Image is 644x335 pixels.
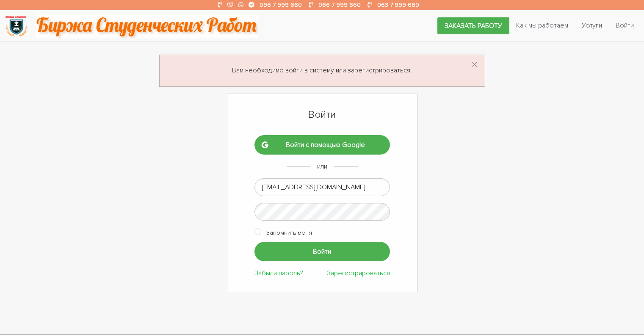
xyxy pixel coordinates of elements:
a: Услуги [575,17,609,33]
a: 063 7 999 660 [377,1,419,8]
input: Войти [254,242,390,261]
a: Войти [609,17,641,33]
a: 096 7 999 660 [260,1,302,8]
a: Забыли пароль? [254,269,303,277]
h1: Войти [254,108,390,122]
input: Адрес электронной почты [254,178,390,196]
span: Войти с помощью Google [268,141,383,149]
p: Вам необходимо войти в систему или зарегистрироваться. [170,65,475,76]
a: 066 7 999 660 [318,1,361,8]
label: Запомнить меня [266,227,312,238]
img: logo-135dea9cf721667cc4ddb0c1795e3ba8b7f362e3d0c04e2cc90b931989920324.png [5,14,28,38]
a: Заказать работу [437,17,509,34]
a: Войти с помощью Google [254,135,390,155]
span: × [471,57,478,73]
span: или [317,162,327,171]
button: Dismiss alert [471,58,478,72]
a: Зарегистрироваться [327,269,390,277]
img: motto-2ce64da2796df845c65ce8f9480b9c9d679903764b3ca6da4b6de107518df0fe.gif [36,14,258,38]
a: Как мы работаем [509,17,575,33]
